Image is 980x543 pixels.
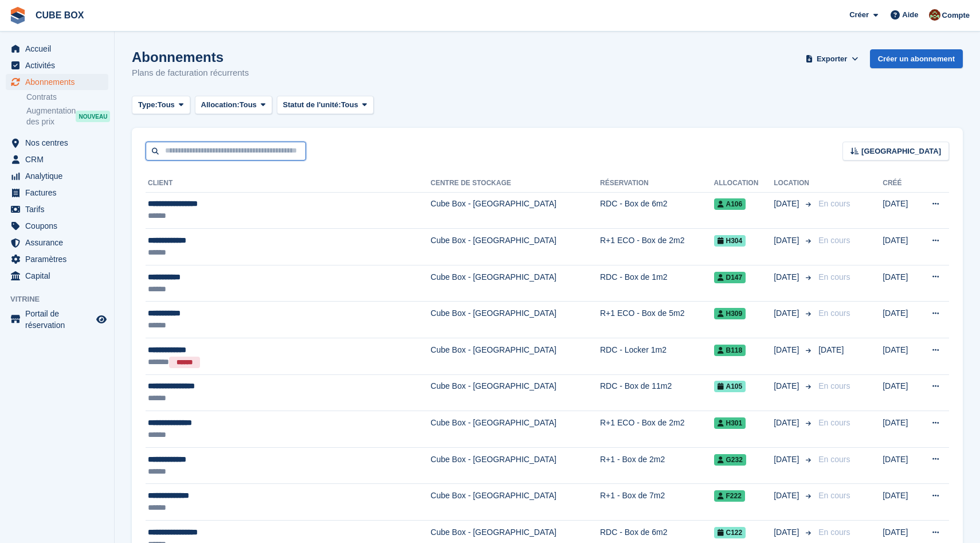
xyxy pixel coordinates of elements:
td: [DATE] [883,192,916,229]
span: Compte [942,10,970,21]
img: stora-icon-8386f47178a22dfd0bd8f6a31ec36ba5ce8667c1dd55bd0f319d3a0aa187defe.svg [9,7,26,24]
a: menu [6,251,108,267]
a: menu [6,268,108,284]
span: Statut de l'unité: [283,99,341,111]
a: Créer un abonnement [870,49,963,68]
span: [GEOGRAPHIC_DATA] [861,146,941,157]
span: En cours [818,491,850,500]
h1: Abonnements [132,49,249,65]
a: Boutique d'aperçu [95,312,108,326]
span: En cours [818,528,850,537]
a: menu [6,201,108,217]
span: Allocation: [201,99,240,111]
span: [DATE] [774,344,801,356]
td: R+1 ECO - Box de 2m2 [600,411,714,448]
td: Cube Box - [GEOGRAPHIC_DATA] [430,338,600,375]
td: RDC - Locker 1m2 [600,338,714,375]
td: R+1 - Box de 7m2 [600,484,714,521]
a: menu [6,135,108,151]
span: Augmentation des prix [26,106,76,127]
th: Location [774,174,814,193]
button: Exporter [803,49,861,68]
span: Activités [25,57,94,73]
span: Assurance [25,235,94,251]
p: Plans de facturation récurrents [132,67,249,80]
td: Cube Box - [GEOGRAPHIC_DATA] [430,265,600,302]
span: Coupons [25,218,94,234]
span: [DATE] [774,271,801,283]
td: RDC - Box de 11m2 [600,374,714,411]
span: Factures [25,185,94,201]
td: Cube Box - [GEOGRAPHIC_DATA] [430,374,600,411]
span: Accueil [25,41,94,57]
span: Aide [902,9,918,21]
span: En cours [818,381,850,390]
div: NOUVEAU [76,111,110,122]
span: H309 [714,308,746,319]
th: Centre de stockage [430,174,600,193]
span: D147 [714,272,746,283]
span: A106 [714,198,746,210]
span: [DATE] [774,417,801,429]
a: menu [6,57,108,73]
th: Client [146,174,430,193]
span: En cours [818,455,850,464]
td: Cube Box - [GEOGRAPHIC_DATA] [430,447,600,484]
span: En cours [818,272,850,282]
span: [DATE] [774,454,801,466]
span: Abonnements [25,74,94,90]
td: [DATE] [883,265,916,302]
td: [DATE] [883,447,916,484]
span: Vitrine [10,294,114,305]
span: [DATE] [774,198,801,210]
a: Contrats [26,92,108,103]
td: Cube Box - [GEOGRAPHIC_DATA] [430,411,600,448]
span: Exporter [817,53,847,65]
td: RDC - Box de 6m2 [600,192,714,229]
span: En cours [818,418,850,427]
span: [DATE] [774,380,801,392]
img: alex soubira [929,9,940,21]
td: [DATE] [883,411,916,448]
span: Analytique [25,168,94,184]
a: menu [6,151,108,167]
span: Tous [240,99,257,111]
span: [DATE] [774,490,801,502]
span: [DATE] [774,307,801,319]
td: Cube Box - [GEOGRAPHIC_DATA] [430,302,600,338]
th: Créé [883,174,916,193]
span: Portail de réservation [25,308,94,331]
span: [DATE] [774,526,801,538]
a: Augmentation des prix NOUVEAU [26,105,108,128]
span: En cours [818,308,850,318]
td: Cube Box - [GEOGRAPHIC_DATA] [430,192,600,229]
td: R+1 ECO - Box de 2m2 [600,229,714,265]
button: Type: Tous [132,96,190,115]
span: C122 [714,527,746,538]
td: [DATE] [883,374,916,411]
span: Tarifs [25,201,94,217]
span: G232 [714,454,746,466]
button: Statut de l'unité: Tous [277,96,374,115]
span: A105 [714,381,746,392]
a: menu [6,218,108,234]
a: CUBE BOX [31,6,88,25]
td: RDC - Box de 1m2 [600,265,714,302]
span: Paramètres [25,251,94,267]
span: F222 [714,490,745,502]
td: Cube Box - [GEOGRAPHIC_DATA] [430,229,600,265]
span: Tous [158,99,175,111]
button: Allocation: Tous [195,96,272,115]
a: menu [6,41,108,57]
td: [DATE] [883,229,916,265]
span: [DATE] [818,345,844,354]
a: menu [6,74,108,90]
a: menu [6,235,108,251]
a: menu [6,168,108,184]
th: Réservation [600,174,714,193]
td: Cube Box - [GEOGRAPHIC_DATA] [430,484,600,521]
td: R+1 - Box de 2m2 [600,447,714,484]
span: Créer [849,9,869,21]
span: [DATE] [774,235,801,247]
span: H301 [714,417,746,429]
